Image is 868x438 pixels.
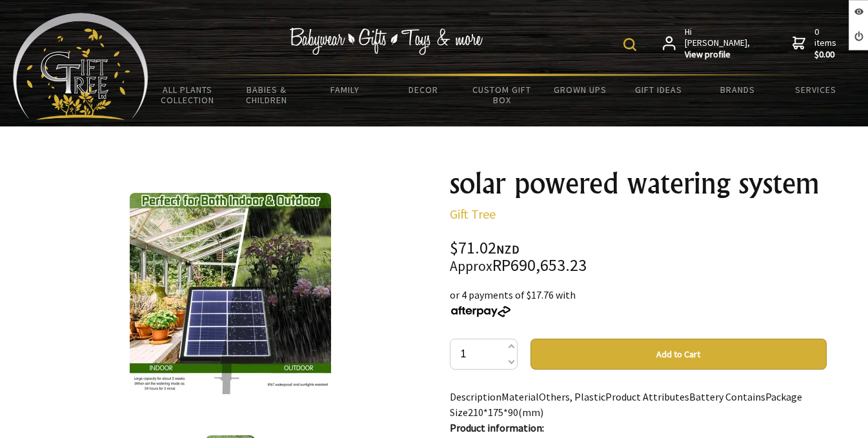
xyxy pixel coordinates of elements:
button: Add to Cart [530,339,827,370]
strong: View profile [685,49,751,61]
h1: solar powered watering system [450,168,827,199]
div: $71.02 RP690,653.23 [450,240,827,274]
strong: Product information: [450,421,544,434]
a: Gift Ideas [620,76,698,103]
span: 0 items [814,26,839,61]
a: Babies & Children [227,76,306,114]
a: Services [776,76,855,103]
a: Decor [384,76,463,103]
a: Grown Ups [541,76,620,103]
small: Approx [450,257,492,275]
img: Babyware - Gifts - Toys and more... [13,13,148,120]
a: Custom Gift Box [463,76,541,114]
a: 0 items$0.00 [792,26,839,61]
img: Babywear - Gifts - Toys & more [289,28,483,55]
a: Family [305,76,384,103]
img: Afterpay [450,306,512,317]
img: product search [623,38,636,51]
img: solar powered watering system [130,193,331,394]
span: NZD [496,242,520,257]
span: Hi [PERSON_NAME], [685,26,751,61]
div: or 4 payments of $17.76 with [450,287,827,318]
strong: $0.00 [814,49,839,61]
a: Hi [PERSON_NAME],View profile [663,26,751,61]
a: Brands [698,76,777,103]
a: Gift Tree [450,206,496,222]
a: All Plants Collection [148,76,227,114]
